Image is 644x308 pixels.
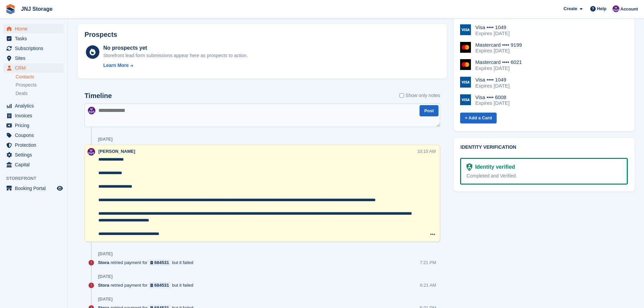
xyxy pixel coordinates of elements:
img: Identity Verification Ready [467,163,472,171]
span: Coupons [15,131,55,140]
span: Create [564,5,577,12]
a: menu [3,111,64,120]
span: Account [620,6,638,13]
a: menu [3,101,64,111]
span: Stora [98,282,109,288]
div: No prospects yet [103,44,248,52]
div: 7:21 PM [420,259,436,266]
div: [DATE] [98,251,113,257]
a: menu [3,44,64,53]
a: JNJ Storage [18,3,55,15]
img: Mastercard Logo [460,42,471,53]
span: Tasks [15,34,55,43]
span: Booking Portal [15,184,55,193]
a: Deals [16,90,64,97]
div: 10:15 AM [417,148,436,155]
div: [DATE] [98,274,113,279]
span: Capital [15,160,55,169]
img: Visa Logo [460,77,471,88]
div: Completed and Verified. [467,172,621,180]
div: Mastercard •••• 9199 [475,42,522,48]
a: menu [3,131,64,140]
a: Contacts [16,74,64,80]
div: 684531 [154,259,169,266]
img: Jonathan Scrase [88,107,95,114]
h2: Prospects [85,31,117,39]
img: Jonathan Scrase [613,5,619,12]
div: Visa •••• 1049 [475,24,509,30]
a: + Add a Card [460,113,497,124]
div: Expires [DATE] [475,83,509,89]
a: Prospects [16,81,64,89]
div: Expires [DATE] [475,30,509,37]
div: Learn More [103,62,128,69]
img: Visa Logo [460,94,471,105]
div: [DATE] [98,297,113,302]
a: Preview store [56,184,64,192]
div: Expires [DATE] [475,100,509,106]
img: stora-icon-8386f47178a22dfd0bd8f6a31ec36ba5ce8667c1dd55bd0f319d3a0aa187defe.svg [5,4,16,14]
span: Sites [15,53,55,63]
a: Learn More [103,62,248,69]
div: 684531 [154,282,169,288]
div: Storefront lead form submissions appear here as prospects to action. [103,52,248,59]
div: Mastercard •••• 6021 [475,59,522,65]
span: [PERSON_NAME] [98,149,135,154]
a: menu [3,184,64,193]
span: Settings [15,150,55,160]
input: Show only notes [400,92,404,99]
div: retried payment for but it failed [98,259,197,266]
img: Visa Logo [460,24,471,35]
a: 684531 [149,282,171,288]
span: Storefront [6,175,67,182]
label: Show only notes [400,92,440,99]
span: CRM [15,63,55,73]
div: Expires [DATE] [475,65,522,71]
span: Subscriptions [15,44,55,53]
a: menu [3,150,64,160]
div: Expires [DATE] [475,48,522,54]
span: Deals [16,90,28,97]
h2: Timeline [85,92,112,100]
img: Jonathan Scrase [88,148,95,156]
div: Visa •••• 6008 [475,94,509,100]
h2: Identity verification [460,145,628,150]
a: menu [3,34,64,43]
div: retried payment for but it failed [98,282,197,288]
span: Stora [98,259,109,266]
span: Protection [15,140,55,150]
a: 684531 [149,259,171,266]
span: Prospects [16,82,37,88]
div: [DATE] [98,137,113,142]
span: Help [597,5,606,12]
img: Mastercard Logo [460,59,471,70]
div: Visa •••• 1049 [475,77,509,83]
a: menu [3,24,64,33]
a: menu [3,63,64,73]
a: menu [3,53,64,63]
a: menu [3,121,64,130]
button: Post [420,105,438,116]
div: 6:21 AM [420,282,436,288]
span: Pricing [15,121,55,130]
div: Identity verified [472,163,515,171]
span: Invoices [15,111,55,120]
a: menu [3,140,64,150]
span: Home [15,24,55,33]
a: menu [3,160,64,169]
span: Analytics [15,101,55,111]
